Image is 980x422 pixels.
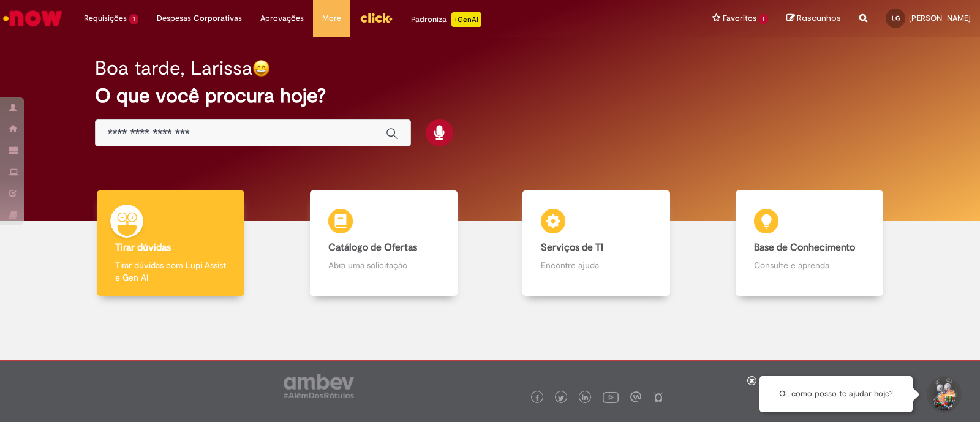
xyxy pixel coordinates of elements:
[541,259,652,271] p: Encontre ajuda
[582,394,588,402] img: logo_footer_linkedin.png
[411,12,481,27] div: Padroniza
[252,59,270,77] img: happy-face.png
[277,190,491,296] a: Catálogo de Ofertas Abra uma solicitação
[328,259,439,271] p: Abra uma solicitação
[451,12,481,27] p: +GenAi
[115,241,171,254] b: Tirar dúvidas
[360,9,393,27] img: click_logo_yellow_360x200.png
[558,395,564,401] img: logo_footer_twitter.png
[892,14,900,22] span: LG
[759,14,768,24] span: 1
[909,13,971,23] span: [PERSON_NAME]
[95,58,252,79] h2: Boa tarde, Larissa
[1,6,64,31] img: ServiceNow
[129,14,138,24] span: 1
[754,259,865,271] p: Consulte e aprenda
[322,12,341,24] span: More
[534,395,540,401] img: logo_footer_facebook.png
[84,12,127,24] span: Requisições
[95,85,885,107] h2: O que você procura hoje?
[328,241,417,254] b: Catálogo de Ofertas
[603,389,619,405] img: logo_footer_youtube.png
[925,376,962,413] button: Iniciar Conversa de Suporte
[490,190,703,296] a: Serviços de TI Encontre ajuda
[754,241,855,254] b: Base de Conhecimento
[541,241,603,254] b: Serviços de TI
[157,12,242,24] span: Despesas Corporativas
[630,391,641,402] img: logo_footer_workplace.png
[797,12,841,24] span: Rascunhos
[703,190,916,296] a: Base de Conhecimento Consulte e aprenda
[64,190,277,296] a: Tirar dúvidas Tirar dúvidas com Lupi Assist e Gen Ai
[759,376,913,412] div: Oi, como posso te ajudar hoje?
[115,259,226,284] p: Tirar dúvidas com Lupi Assist e Gen Ai
[260,12,304,24] span: Aprovações
[723,12,756,24] span: Favoritos
[786,13,841,24] a: Rascunhos
[653,391,664,402] img: logo_footer_naosei.png
[284,374,354,398] img: logo_footer_ambev_rotulo_gray.png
